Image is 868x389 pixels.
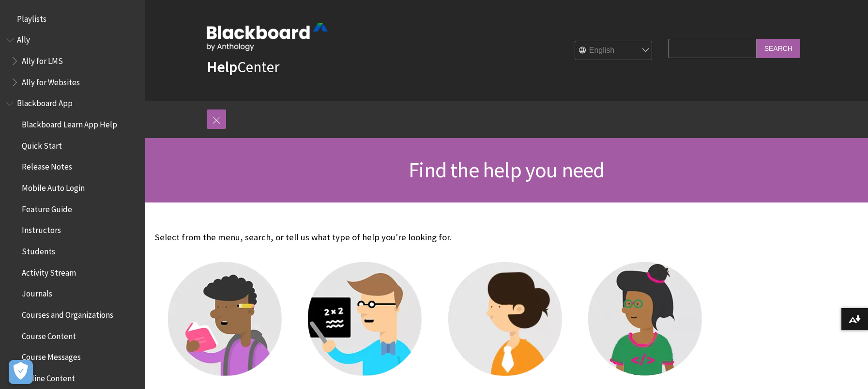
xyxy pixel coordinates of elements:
span: Journals [22,286,52,299]
select: Site Language Selector [575,41,653,61]
span: Blackboard Learn App Help [22,116,117,129]
span: Instructors [22,222,61,235]
span: Release Notes [22,159,72,172]
span: Playlists [17,11,46,24]
strong: Help [207,57,237,77]
nav: Book outline for Anthology Ally Help [6,32,139,91]
img: Administrator [448,262,562,376]
span: Students [22,243,55,256]
span: Activity Stream [22,265,76,278]
nav: Book outline for Playlists [6,11,139,27]
img: Blackboard by Anthology [207,23,328,51]
span: Offline Content [22,370,75,383]
img: Student [168,262,282,376]
span: Mobile Auto Login [22,180,85,193]
span: Courses and Organizations [22,307,113,320]
span: Ally [17,32,30,45]
span: Feature Guide [22,201,72,214]
span: Ally for Websites [22,74,80,87]
span: Blackboard App [17,95,73,109]
span: Ally for LMS [22,53,63,66]
span: Quick Start [22,138,62,151]
button: Open Preferences [9,360,33,384]
span: Find the help you need [409,156,604,183]
a: HelpCenter [207,57,279,77]
span: Course Messages [22,349,81,362]
p: Select from the menu, search, or tell us what type of help you're looking for. [155,231,715,244]
input: Search [757,39,800,58]
img: Instructor [308,262,422,376]
span: Course Content [22,328,76,341]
